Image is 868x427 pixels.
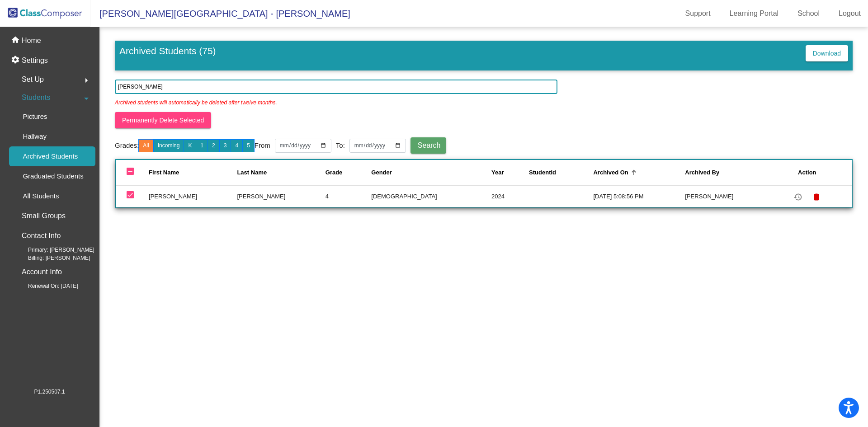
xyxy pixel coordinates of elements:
[685,168,773,177] div: Archived By
[793,192,803,202] mat-icon: restore
[371,168,491,177] div: Gender
[23,131,47,142] p: Hallway
[115,80,557,94] input: Search...
[22,35,41,46] p: Home
[242,139,255,152] button: 5
[22,210,66,222] p: Small Groups
[11,35,22,46] mat-icon: home
[325,168,372,177] div: Grade
[371,168,392,177] div: Gender
[685,185,773,207] td: [PERSON_NAME]
[149,168,237,177] div: First Name
[14,254,90,262] span: Billing: [PERSON_NAME]
[122,117,204,124] span: Permanently Delete Selected
[685,168,719,177] div: Archived By
[336,141,345,151] a: To:
[790,6,827,21] a: School
[196,139,208,152] button: 1
[22,91,50,104] span: Students
[22,266,62,278] p: Account Info
[593,168,628,177] div: Archived On
[410,137,446,154] button: Search
[418,141,441,149] span: Search
[811,192,822,202] mat-icon: delete
[23,171,83,182] p: Graduated Students
[831,6,868,21] a: Logout
[22,55,48,66] p: Settings
[237,185,325,207] td: [PERSON_NAME]
[813,50,841,57] span: Download
[325,185,372,207] td: 4
[491,168,529,177] div: Year
[774,160,852,185] th: Action
[22,230,61,242] p: Contact Info
[529,168,593,177] div: StudentId
[491,168,504,177] div: Year
[149,168,179,177] div: First Name
[23,111,47,122] p: Pictures
[593,185,685,207] td: [DATE] 5:08:56 PM
[149,185,237,207] td: [PERSON_NAME]
[153,139,184,152] button: Incoming
[255,141,270,151] a: From
[237,168,325,177] div: Last Name
[237,168,267,177] div: Last Name
[371,185,491,207] td: [DEMOGRAPHIC_DATA]
[722,6,786,21] a: Learning Portal
[529,168,556,177] div: StudentId
[22,73,44,86] span: Set Up
[23,151,78,162] p: Archived Students
[184,139,196,152] button: K
[325,168,343,177] div: Grade
[14,246,94,254] span: Primary: [PERSON_NAME]
[208,139,220,152] button: 2
[593,168,685,177] div: Archived On
[14,282,78,290] span: Renewal On: [DATE]
[90,6,350,21] span: [PERSON_NAME][GEOGRAPHIC_DATA] - [PERSON_NAME]
[219,139,231,152] button: 3
[115,94,277,107] p: Archived students will automatically be deleted after twelve months.
[806,45,848,61] button: Download
[119,45,216,63] h3: Archived Students (75)
[231,139,243,152] button: 4
[115,112,211,128] button: Permanently Delete Selected
[81,93,92,104] mat-icon: arrow_drop_down
[678,6,718,21] a: Support
[115,141,139,151] a: Grades:
[138,139,153,152] button: All
[11,55,22,66] mat-icon: settings
[81,75,92,86] mat-icon: arrow_right
[23,191,59,202] p: All Students
[491,185,529,207] td: 2024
